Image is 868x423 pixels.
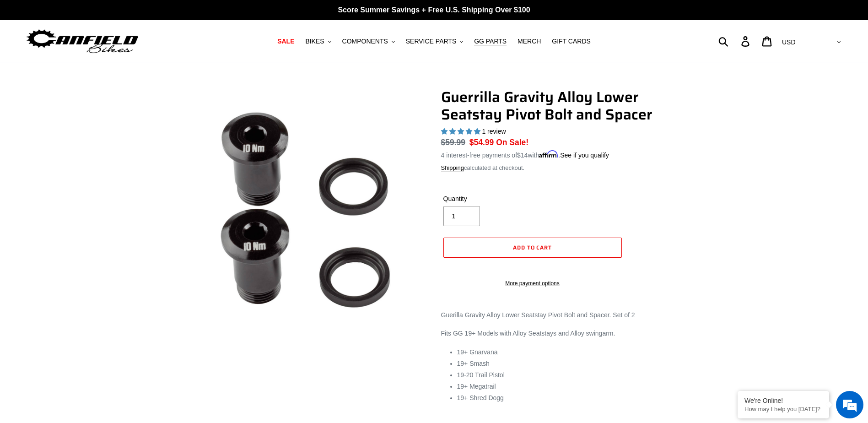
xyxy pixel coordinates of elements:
[744,397,822,404] div: We're Online!
[547,35,595,48] a: GIFT CARDS
[277,38,294,45] span: SALE
[482,128,506,135] span: 1 review
[457,382,684,391] li: 19+ Megatrail
[338,35,399,48] button: COMPONENTS
[723,31,747,51] input: Search
[441,128,482,135] span: 5.00 stars
[441,164,464,172] a: Shipping
[513,35,545,48] a: MERCH
[552,38,591,45] span: GIFT CARDS
[513,243,552,252] span: Add to cart
[406,38,456,45] span: SERVICE PARTS
[560,152,609,159] a: See if you qualify - Learn more about Affirm Financing (opens in modal)
[441,310,684,320] p: Guerilla Gravity Alloy Lower Seatstay Pivot Bolt and Spacer. Set of 2
[441,88,684,124] h1: Guerrilla Gravity Alloy Lower Seatstay Pivot Bolt and Spacer
[441,148,609,160] p: 4 interest-free payments of with .
[539,150,558,158] span: Affirm
[441,329,684,338] p: Fits GG 19+ Models with Alloy Seatstays and Alloy swingarm.
[273,35,299,48] a: SALE
[457,347,684,357] li: 19+ Gnarvana
[744,406,822,412] p: How may I help you today?
[443,238,622,258] button: Add to cart
[517,152,528,159] span: $14
[401,35,468,48] button: SERVICE PARTS
[443,279,622,287] a: More payment options
[496,136,528,148] span: On Sale!
[469,138,494,147] span: $54.99
[305,38,324,45] span: BIKES
[25,27,140,56] img: Canfield Bikes
[443,194,530,204] label: Quantity
[301,35,335,48] button: BIKES
[441,163,684,173] div: calculated at checkout.
[469,35,511,48] a: GG PARTS
[441,138,466,147] s: $59.99
[474,38,507,45] span: GG PARTS
[518,38,541,45] span: MERCH
[342,38,388,45] span: COMPONENTS
[457,393,684,403] li: 19+ Shred Dogg
[457,359,684,369] li: 19+ Smash
[457,370,684,380] li: 19-20 Trail Pistol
